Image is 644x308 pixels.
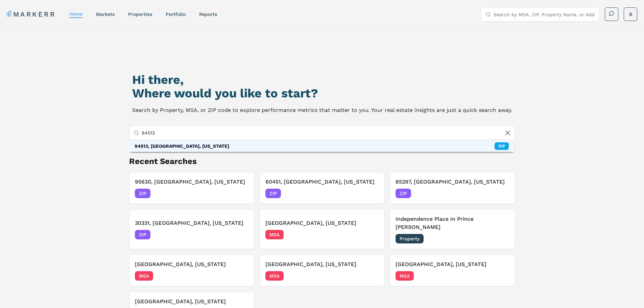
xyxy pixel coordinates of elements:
button: Remove San Diego, California[GEOGRAPHIC_DATA], [US_STATE]MSA[DATE] [390,255,515,286]
span: [DATE] [363,190,379,197]
a: MARKERR [7,9,56,19]
input: Search by MSA, ZIP, Property Name, or Address [142,126,511,140]
h3: 95630, [GEOGRAPHIC_DATA], [US_STATE] [135,178,248,186]
span: B [629,11,632,18]
a: reports [199,11,217,17]
h3: Independence Place In Prince [PERSON_NAME] [396,215,509,231]
button: Remove Destin, Florida[GEOGRAPHIC_DATA], [US_STATE]MSA[DATE] [129,255,254,286]
span: ZIP [265,189,281,198]
span: [DATE] [494,235,509,242]
button: Remove 95630, Folsom, California95630, [GEOGRAPHIC_DATA], [US_STATE]ZIP[DATE] [129,172,254,204]
span: MSA [396,271,414,281]
span: ZIP [396,189,411,198]
button: Remove Reno, Nevada[GEOGRAPHIC_DATA], [US_STATE]MSA[DATE] [260,255,385,286]
h2: Recent Searches [129,156,515,167]
div: ZIP [495,142,509,150]
span: [DATE] [363,273,379,279]
span: MSA [265,271,284,281]
button: Remove 85297, Gilbert, Arizona85297, [GEOGRAPHIC_DATA], [US_STATE]ZIP[DATE] [390,172,515,204]
h2: Where would you like to start? [132,87,512,100]
h3: 60451, [GEOGRAPHIC_DATA], [US_STATE] [265,178,379,186]
h1: Hi there, [132,73,512,87]
button: Remove Independence Place In Prince GeorgeIndependence Place In Prince [PERSON_NAME]Property[DATE] [390,209,515,249]
input: Search by MSA, ZIP, Property Name, or Address [494,8,595,21]
span: [DATE] [494,273,509,279]
button: Remove Asheville, North Carolina[GEOGRAPHIC_DATA], [US_STATE]MSA[DATE] [260,209,385,249]
button: Remove 60451, New Lenox, Illinois60451, [GEOGRAPHIC_DATA], [US_STATE]ZIP[DATE] [260,172,385,204]
h3: [GEOGRAPHIC_DATA], [US_STATE] [135,298,248,306]
span: [DATE] [233,273,248,279]
span: Property [396,234,424,243]
h3: [GEOGRAPHIC_DATA], [US_STATE] [396,260,509,268]
div: ZIP: 94513, Brentwood, California [129,140,515,152]
a: properties [128,11,152,17]
span: [DATE] [233,231,248,238]
button: Remove 30331, Atlanta, Georgia30331, [GEOGRAPHIC_DATA], [US_STATE]ZIP[DATE] [129,209,254,249]
span: [DATE] [494,190,509,197]
h3: [GEOGRAPHIC_DATA], [US_STATE] [135,260,248,268]
span: MSA [135,271,153,281]
h3: 85297, [GEOGRAPHIC_DATA], [US_STATE] [396,178,509,186]
p: Search by Property, MSA, or ZIP code to explore performance metrics that matter to you. Your real... [132,105,512,115]
button: B [624,7,637,21]
a: Portfolio [166,11,186,17]
span: ZIP [135,230,150,239]
span: [DATE] [233,190,248,197]
a: home [69,11,82,17]
a: markets [96,11,115,17]
div: Suggestions [129,140,515,152]
span: [DATE] [363,231,379,238]
span: ZIP [135,189,150,198]
div: 94513, [GEOGRAPHIC_DATA], [US_STATE] [135,143,229,149]
span: MSA [265,230,284,239]
h3: [GEOGRAPHIC_DATA], [US_STATE] [265,219,379,227]
h3: [GEOGRAPHIC_DATA], [US_STATE] [265,260,379,268]
h3: 30331, [GEOGRAPHIC_DATA], [US_STATE] [135,219,248,227]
